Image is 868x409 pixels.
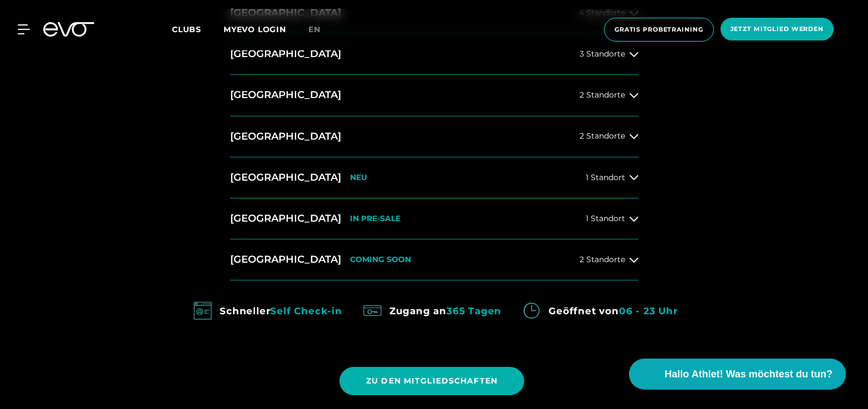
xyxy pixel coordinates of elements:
a: Clubs [172,24,224,34]
span: ZU DEN MITGLIEDSCHAFTEN [366,375,498,387]
div: Zugang an [389,302,501,320]
button: [GEOGRAPHIC_DATA]COMING SOON2 Standorte [230,239,638,280]
p: COMING SOON [350,255,411,264]
button: [GEOGRAPHIC_DATA]2 Standorte [230,116,638,157]
button: [GEOGRAPHIC_DATA]IN PRE-SALE1 Standort [230,198,638,239]
div: Geöffnet von [549,302,677,320]
span: 2 Standorte [580,91,625,99]
span: en [308,24,321,34]
span: Clubs [172,24,201,34]
img: evofitness [190,298,215,323]
button: [GEOGRAPHIC_DATA]2 Standorte [230,75,638,116]
span: 1 Standort [586,173,625,182]
h2: [GEOGRAPHIC_DATA] [230,130,341,144]
em: Self Check-in [270,305,342,316]
a: en [308,23,334,36]
button: [GEOGRAPHIC_DATA]NEU1 Standort [230,157,638,198]
em: 06 - 23 Uhr [619,305,678,316]
h2: [GEOGRAPHIC_DATA] [230,171,341,185]
button: Hallo Athlet! Was möchtest du tun? [629,359,846,390]
a: ZU DEN MITGLIEDSCHAFTEN [339,359,529,403]
span: Gratis Probetraining [615,25,703,34]
div: Schneller [220,302,342,320]
p: NEU [350,173,367,182]
img: evofitness [519,298,544,323]
span: Jetzt Mitglied werden [730,24,824,34]
span: Hallo Athlet! Was möchtest du tun? [664,367,833,382]
span: 2 Standorte [580,255,625,264]
h2: [GEOGRAPHIC_DATA] [230,253,341,267]
img: evofitness [360,298,385,323]
em: 365 Tagen [446,305,501,316]
h2: [GEOGRAPHIC_DATA] [230,88,341,102]
a: Gratis Probetraining [601,18,717,42]
span: 1 Standort [586,214,625,223]
span: 2 Standorte [580,132,625,140]
a: Jetzt Mitglied werden [717,18,837,42]
a: MYEVO LOGIN [224,24,286,34]
p: IN PRE-SALE [350,214,400,223]
h2: [GEOGRAPHIC_DATA] [230,212,341,226]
